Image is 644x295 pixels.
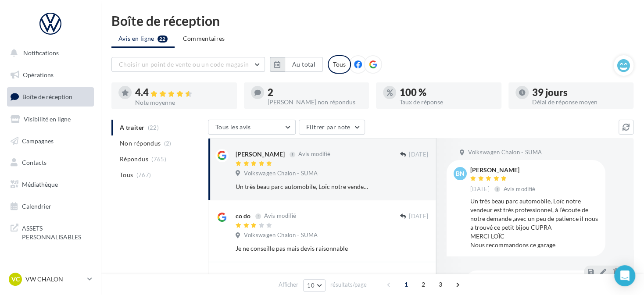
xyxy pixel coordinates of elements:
[285,57,323,72] button: Au total
[328,55,351,74] div: Tous
[244,170,318,178] span: Volkswagen Chalon - SUMA
[470,185,490,193] span: [DATE]
[5,110,96,128] a: Visibilité en ligne
[23,49,59,57] span: Notifications
[268,99,362,105] div: [PERSON_NAME] non répondus
[111,57,265,72] button: Choisir un point de vente ou un code magasin
[135,88,230,98] div: 4.4
[5,132,96,150] a: Campagnes
[399,277,413,291] span: 1
[23,71,54,78] span: Opérations
[5,219,96,245] a: ASSETS PERSONNALISABLES
[183,35,225,42] span: Commentaires
[5,197,96,216] a: Calendrier
[236,182,371,191] div: Un très beau parc automobile, Loïc notre vendeur est très professionnel, à l’écoute de notre dema...
[532,88,627,97] div: 39 jours
[264,213,296,220] span: Avis modifié
[236,274,304,282] div: [DATE][PERSON_NAME]
[22,137,54,144] span: Campagnes
[409,213,428,220] span: [DATE]
[5,44,92,62] button: Notifications
[416,277,430,291] span: 2
[5,87,96,106] a: Boîte de réception
[22,93,72,100] span: Boîte de réception
[151,156,166,163] span: (765)
[5,66,96,84] a: Opérations
[22,159,47,166] span: Contacts
[135,100,230,106] div: Note moyenne
[270,57,323,72] button: Au total
[5,153,96,172] a: Contacts
[25,275,84,284] p: VW CHALON
[298,151,330,158] span: Avis modifié
[470,167,537,173] div: [PERSON_NAME]
[468,149,542,156] span: Volkswagen Chalon - SUMA
[120,155,148,163] span: Répondus
[433,277,447,291] span: 3
[504,185,536,192] span: Avis modifié
[111,14,633,27] div: Boîte de réception
[307,282,315,289] span: 10
[7,271,94,288] a: VC VW CHALON
[119,60,249,68] span: Choisir un point de vente ou un code magasin
[120,139,161,148] span: Non répondus
[208,120,296,135] button: Tous les avis
[400,88,494,97] div: 100 %
[5,175,96,194] a: Médiathèque
[164,140,172,147] span: (2)
[215,123,251,131] span: Tous les avis
[22,181,58,188] span: Médiathèque
[299,120,365,135] button: Filtrer par note
[120,171,133,179] span: Tous
[236,244,371,253] div: Je ne conseille pas mais devis raisonnable
[268,88,362,97] div: 2
[11,275,20,284] span: VC
[24,115,71,123] span: Visibilité en ligne
[532,99,627,105] div: Délai de réponse moyen
[22,203,51,210] span: Calendrier
[470,197,598,249] div: Un très beau parc automobile, Loïc notre vendeur est très professionnel, à l’écoute de notre dema...
[136,171,151,178] span: (767)
[456,169,465,178] span: Bn
[244,231,318,239] span: Volkswagen Chalon - SUMA
[400,99,494,105] div: Taux de réponse
[330,281,367,289] span: résultats/page
[279,281,298,289] span: Afficher
[614,265,635,286] div: Open Intercom Messenger
[236,150,285,159] div: [PERSON_NAME]
[303,279,326,291] button: 10
[22,222,90,241] span: ASSETS PERSONNALISABLES
[409,151,428,159] span: [DATE]
[236,212,250,220] div: co do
